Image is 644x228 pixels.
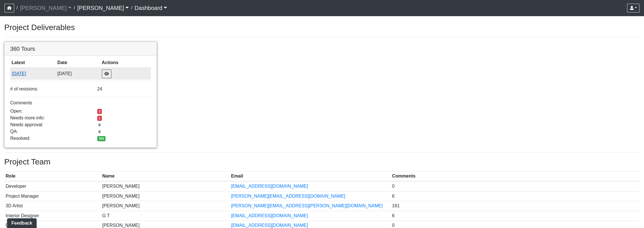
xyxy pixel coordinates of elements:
[135,2,167,14] a: Dashboard
[10,68,56,80] td: 25H8M9A4ggsRZbhQ9FJNRW
[14,2,20,14] span: /
[231,184,308,189] a: [EMAIL_ADDRESS][DOMAIN_NAME]
[231,194,345,199] a: [PERSON_NAME][EMAIL_ADDRESS][DOMAIN_NAME]
[391,181,640,191] td: 0
[231,203,383,208] a: [PERSON_NAME][EMAIL_ADDRESS][PERSON_NAME][DOMAIN_NAME]
[101,191,230,201] td: [PERSON_NAME]
[231,213,308,218] a: [EMAIL_ADDRESS][DOMAIN_NAME]
[101,181,230,191] td: [PERSON_NAME]
[391,172,640,181] th: Comments
[4,211,101,221] td: Interior Designer
[391,191,640,201] td: 6
[77,2,129,14] a: [PERSON_NAME]
[230,172,391,181] th: Email
[4,172,101,181] th: Role
[4,191,101,201] td: Project Manager
[12,70,55,77] button: [DATE]
[391,201,640,211] td: 161
[4,217,38,228] iframe: Ybug feedback widget
[101,201,230,211] td: [PERSON_NAME]
[4,157,640,167] h3: Project Team
[4,23,640,32] h3: Project Deliverables
[101,172,230,181] th: Name
[4,201,101,211] td: 3D Artist
[71,2,77,14] span: /
[101,211,230,221] td: G T
[4,181,101,191] td: Developer
[231,223,308,228] a: [EMAIL_ADDRESS][DOMAIN_NAME]
[20,2,71,14] a: [PERSON_NAME]
[391,211,640,221] td: 6
[129,2,134,14] span: /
